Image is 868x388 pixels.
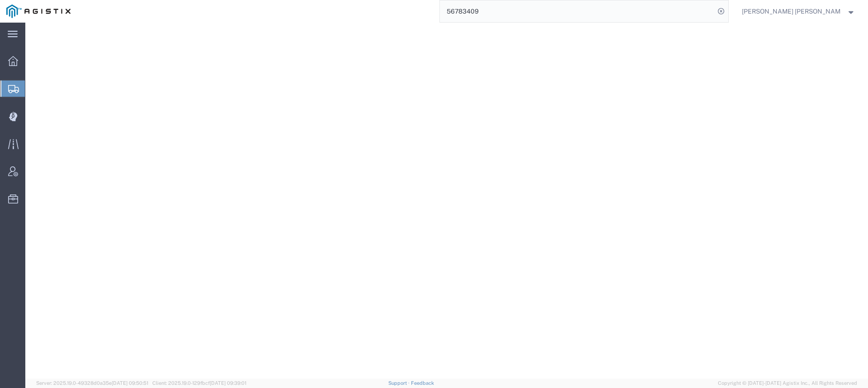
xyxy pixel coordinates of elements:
a: Support [388,380,411,386]
img: logo [6,5,71,18]
span: [DATE] 09:39:01 [210,380,246,386]
iframe: FS Legacy Container [25,23,868,379]
span: Kayte Bray Dogali [742,6,841,16]
input: Search for shipment number, reference number [440,0,715,22]
span: Client: 2025.19.0-129fbcf [152,380,246,386]
span: Server: 2025.19.0-49328d0a35e [36,380,148,386]
a: Feedback [411,380,434,386]
span: [DATE] 09:50:51 [112,380,148,386]
span: Copyright © [DATE]-[DATE] Agistix Inc., All Rights Reserved [718,379,857,387]
button: [PERSON_NAME] [PERSON_NAME] [741,6,855,17]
